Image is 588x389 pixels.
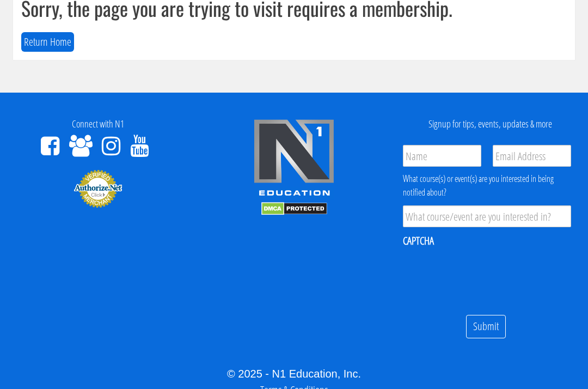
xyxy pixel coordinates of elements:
[8,366,580,382] div: © 2025 - N1 Education, Inc.
[400,119,580,130] h4: Signup for tips, events, updates & more
[466,315,506,338] input: Submit
[403,172,571,199] div: What course(s) or event(s) are you interested in being notified about?
[253,119,335,199] img: n1-edu-logo
[73,169,122,208] img: Authorize.Net Merchant - Click to Verify
[403,234,434,248] label: CAPTCHA
[403,145,481,167] input: Name
[8,119,188,130] h4: Connect with N1
[493,145,571,167] input: Email Address
[403,255,568,297] iframe: reCAPTCHA
[261,202,327,215] img: DMCA.com Protection Status
[403,205,571,227] input: What course/event are you interested in?
[21,32,74,52] button: Return Home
